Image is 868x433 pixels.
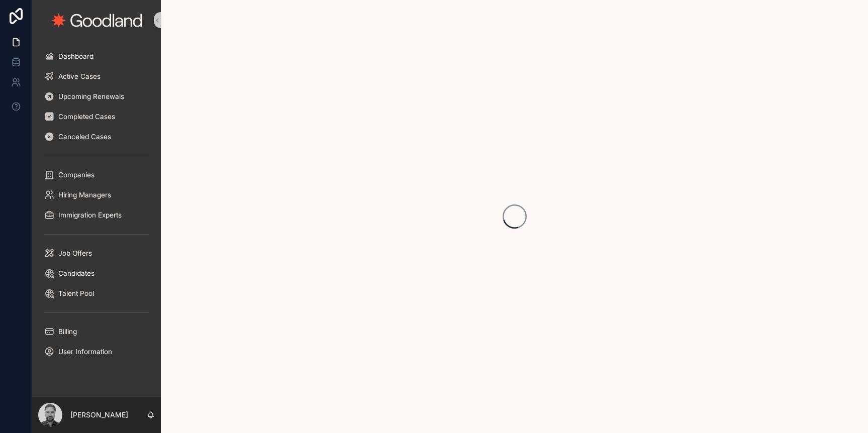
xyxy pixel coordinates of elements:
[38,67,155,85] a: Active Cases
[58,72,101,80] span: Active Cases
[38,186,155,204] a: Hiring Managers
[38,206,155,224] a: Immigration Experts
[58,289,94,297] span: Talent Pool
[58,328,77,336] span: Billing
[38,128,155,146] a: Canceled Cases
[32,40,161,374] div: scrollable content
[38,284,155,302] a: Talent Pool
[58,52,93,60] span: Dashboard
[38,244,155,262] a: Job Offers
[38,47,155,65] a: Dashboard
[58,191,111,199] span: Hiring Managers
[58,348,112,356] span: User Information
[58,211,122,219] span: Immigration Experts
[58,171,94,179] span: Companies
[38,264,155,282] a: Candidates
[58,133,111,141] span: Canceled Cases
[51,13,142,28] img: App logo
[58,92,124,100] span: Upcoming Renewals
[58,249,92,257] span: Job Offers
[38,107,155,126] a: Completed Cases
[38,87,155,105] a: Upcoming Renewals
[38,322,155,341] a: Billing
[38,343,155,361] a: User Information
[58,113,115,121] span: Completed Cases
[38,166,155,184] a: Companies
[58,269,94,277] span: Candidates
[70,410,128,420] p: [PERSON_NAME]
